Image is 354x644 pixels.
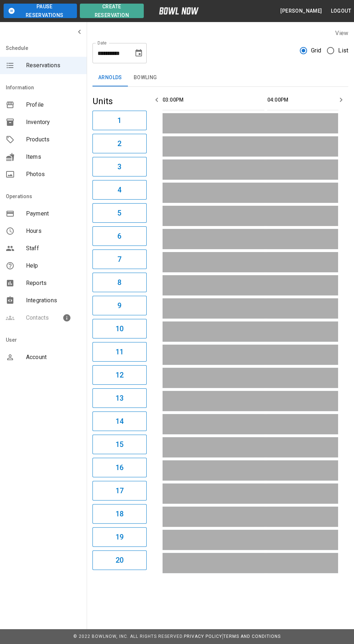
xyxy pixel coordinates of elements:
[277,4,325,18] button: [PERSON_NAME]
[92,203,147,223] button: 5
[92,550,147,570] button: 20
[73,634,184,639] span: © 2022 BowlNow, Inc. All Rights Reserved.
[311,46,321,55] span: Grid
[26,101,81,109] span: Profile
[117,161,121,172] h6: 3
[117,253,121,265] h6: 7
[117,230,121,242] h6: 6
[223,634,281,639] a: Terms and Conditions
[92,527,147,547] button: 19
[26,279,81,287] span: Reports
[92,481,147,500] button: 17
[117,207,121,219] h6: 5
[116,392,124,404] h6: 13
[26,61,81,70] span: Reservations
[92,250,147,269] button: 7
[26,261,81,270] span: Help
[92,95,147,107] h5: Units
[116,508,124,520] h6: 18
[159,7,199,14] img: logo
[116,439,124,450] h6: 15
[163,90,264,110] th: 03:00PM
[338,46,348,55] span: List
[117,138,121,149] h6: 2
[116,369,124,381] h6: 12
[26,296,81,305] span: Integrations
[116,462,124,473] h6: 16
[92,435,147,454] button: 15
[80,4,144,18] button: Create Reservation
[92,388,147,408] button: 13
[4,4,77,18] button: Pause Reservations
[26,227,81,235] span: Hours
[26,244,81,253] span: Staff
[92,69,348,86] div: inventory tabs
[26,353,81,362] span: Account
[116,531,124,543] h6: 19
[92,296,147,315] button: 9
[128,69,163,86] button: Bowling
[92,319,147,338] button: 10
[92,180,147,200] button: 4
[26,209,81,218] span: Payment
[26,135,81,144] span: Products
[328,4,354,18] button: Logout
[117,277,121,288] h6: 8
[92,365,147,385] button: 12
[116,485,124,496] h6: 17
[26,118,81,127] span: Inventory
[92,226,147,246] button: 6
[92,157,147,176] button: 3
[116,554,124,566] h6: 20
[92,504,147,524] button: 18
[116,415,124,427] h6: 14
[92,273,147,292] button: 8
[92,411,147,431] button: 14
[117,300,121,311] h6: 9
[92,134,147,153] button: 2
[184,634,222,639] a: Privacy Policy
[92,458,147,477] button: 16
[116,323,124,334] h6: 10
[92,69,128,86] button: Arnolds
[26,153,81,161] span: Items
[335,30,348,37] label: View
[26,170,81,179] span: Photos
[131,46,146,60] button: Choose date, selected date is Aug 18, 2025
[92,111,147,130] button: 1
[92,342,147,362] button: 11
[117,184,121,196] h6: 4
[117,115,121,126] h6: 1
[116,346,124,358] h6: 11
